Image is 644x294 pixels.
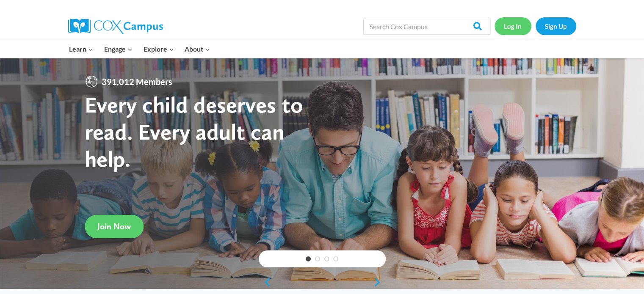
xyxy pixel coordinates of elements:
a: previous [259,277,271,287]
a: 3 [324,256,329,261]
button: Child menu of Engage [99,40,138,58]
strong: Every child deserves to read. Every adult can help. [85,91,303,172]
a: 1 [306,256,311,261]
button: Child menu of Learn [64,40,99,58]
button: Child menu of Explore [138,40,180,58]
input: Search Cox Campus [363,18,490,35]
div: content slider buttons [259,274,386,291]
a: 2 [315,256,320,261]
nav: Primary Navigation [64,40,216,58]
nav: Secondary Navigation [495,17,576,35]
a: Join Now [85,215,144,238]
button: Child menu of About [179,40,216,58]
a: Log In [495,17,531,35]
a: Sign Up [536,17,576,35]
span: 391,012 Members [98,75,176,88]
img: Cox Campus [68,19,163,34]
a: next [373,277,386,287]
span: Join Now [97,221,131,231]
a: 4 [333,256,338,261]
